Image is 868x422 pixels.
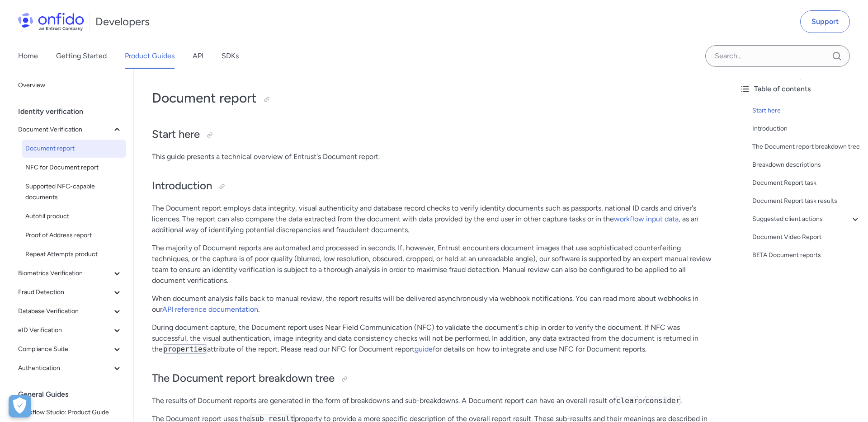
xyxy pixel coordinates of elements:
[22,159,126,177] a: NFC for Document report
[752,141,861,152] a: The Document report breakdown tree
[14,321,126,339] button: eID Verification
[22,140,126,158] a: Document report
[152,127,714,142] h2: Start here
[25,249,123,260] span: Repeat Attempts product
[25,230,123,241] span: Proof of Address report
[752,178,861,188] a: Document Report task
[752,214,861,225] a: Suggested client actions
[14,121,126,139] button: Document Verification
[222,43,239,69] a: SDKs
[152,371,714,386] h2: The Document report breakdown tree
[14,264,126,282] button: Biometrics Verification
[616,396,638,405] code: clear
[25,211,123,222] span: Autofill product
[22,245,126,263] a: Repeat Attempts product
[800,10,850,33] a: Support
[9,395,31,417] button: Open Preferences
[18,43,38,69] a: Home
[152,151,714,162] p: This guide presents a technical overview of Entrust's Document report.
[25,143,123,154] span: Document report
[705,45,850,67] input: Onfido search input field
[752,232,861,243] a: Document Video Report
[14,283,126,301] button: Fraud Detection
[14,403,126,422] a: Workflow Studio: Product Guide
[752,159,861,170] a: Breakdown descriptions
[14,359,126,377] button: Authentication
[14,302,126,320] button: Database Verification
[645,396,680,405] code: consider
[22,207,126,225] a: Autofill product
[740,84,861,94] div: Table of contents
[18,80,123,91] span: Overview
[18,363,112,374] span: Authentication
[95,14,150,29] h1: Developers
[752,123,861,134] a: Introduction
[152,293,714,315] p: When document analysis falls back to manual review, the report results will be delivered asynchro...
[18,325,112,336] span: eID Verification
[25,162,123,173] span: NFC for Document report
[18,268,112,279] span: Biometrics Verification
[56,43,107,69] a: Getting Started
[752,105,861,116] a: Start here
[415,345,433,353] a: guide
[752,250,861,261] a: BETA Document reports
[18,124,112,135] span: Document Verification
[9,395,31,417] div: Cookie Preferences
[18,306,112,317] span: Database Verification
[22,178,126,206] a: Supported NFC-capable documents
[152,243,714,286] p: The majority of Document reports are automated and processed in seconds. If, however, Entrust enc...
[14,76,126,94] a: Overview
[152,322,714,355] p: During document capture, the Document report uses Near Field Communication (NFC) to validate the ...
[752,196,861,206] a: Document Report task results
[14,340,126,358] button: Compliance Suite
[18,103,130,121] div: Identity verification
[18,407,123,418] span: Workflow Studio: Product Guide
[125,43,175,69] a: Product Guides
[18,13,84,31] img: Onfido Logo
[25,181,123,203] span: Supported NFC-capable documents
[18,385,130,403] div: General Guides
[193,43,203,69] a: API
[152,395,714,406] p: The results of Document reports are generated in the form of breakdowns and sub-breakdowns. A Doc...
[152,203,714,235] p: The Document report employs data integrity, visual authenticity and database record checks to ver...
[163,344,207,354] code: properties
[18,344,112,355] span: Compliance Suite
[18,287,112,298] span: Fraud Detection
[152,89,714,107] h1: Document report
[152,178,714,194] h2: Introduction
[162,305,258,314] a: API reference documentation
[22,226,126,244] a: Proof of Address report
[614,215,679,223] a: workflow input data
